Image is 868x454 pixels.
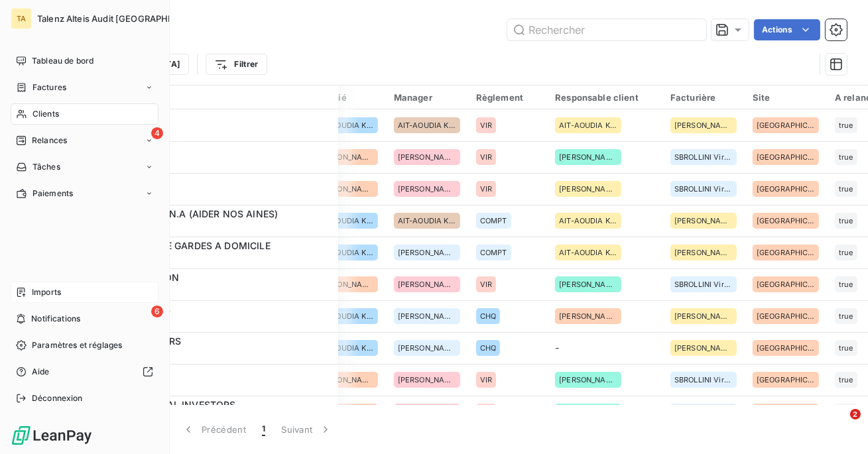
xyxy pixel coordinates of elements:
[559,376,617,384] span: [PERSON_NAME]
[507,19,706,40] input: Rechercher
[839,185,853,193] span: true
[398,249,456,256] span: [PERSON_NAME]
[839,121,853,129] span: true
[92,221,330,234] span: 101807
[757,217,815,225] span: [GEOGRAPHIC_DATA]
[11,50,158,72] a: Tableau de bord
[92,380,330,393] span: 031286
[11,103,158,125] a: Clients
[559,249,617,256] span: AIT-AOUDIA Kahina
[398,153,456,161] span: [PERSON_NAME]
[32,82,66,93] span: Factures
[32,108,59,120] span: Clients
[11,8,32,29] div: TA
[559,312,617,320] span: [PERSON_NAME]
[674,312,733,320] span: [PERSON_NAME]
[398,312,456,320] span: [PERSON_NAME]
[11,183,158,204] a: Paiements
[151,306,163,317] span: 6
[480,153,492,161] span: VIR
[11,361,158,382] a: Aide
[757,185,815,193] span: [GEOGRAPHIC_DATA]
[92,253,330,266] span: 070110
[37,13,207,24] span: Talenz Alteis Audit [GEOGRAPHIC_DATA]
[92,284,330,298] span: 030437
[839,344,853,352] span: true
[480,249,507,256] span: COMPT
[32,339,122,351] span: Paramètres et réglages
[480,312,496,320] span: CHQ
[480,280,492,288] span: VIR
[555,342,559,353] span: -
[839,376,853,384] span: true
[559,121,617,129] span: AIT-AOUDIA Kahina
[480,185,492,193] span: VIR
[559,153,617,161] span: [PERSON_NAME]
[32,55,93,67] span: Tableau de bord
[674,121,733,129] span: [PERSON_NAME]
[398,185,456,193] span: [PERSON_NAME]
[92,189,330,202] span: 070022
[757,121,815,129] span: [GEOGRAPHIC_DATA]
[674,376,733,384] span: SBROLLINI Virginie
[757,312,815,320] span: [GEOGRAPHIC_DATA]
[206,54,267,75] button: Filtrer
[757,344,815,352] span: [GEOGRAPHIC_DATA]
[32,286,61,298] span: Imports
[92,125,330,139] span: 030027
[754,19,820,40] button: Actions
[850,409,861,420] span: 2
[398,121,456,129] span: AIT-AOUDIA Kahina
[11,335,158,356] a: Paramètres et réglages
[559,217,617,225] span: AIT-AOUDIA Kahina
[92,348,330,361] span: 031257
[11,77,158,98] a: Factures
[92,157,330,170] span: 080040
[674,185,733,193] span: SBROLLINI Virginie
[398,376,456,384] span: [PERSON_NAME]
[559,280,617,288] span: [PERSON_NAME]
[674,217,733,225] span: [PERSON_NAME]
[757,249,815,256] span: [GEOGRAPHIC_DATA]
[480,344,496,352] span: CHQ
[11,425,93,446] img: Logo LeanPay
[480,217,507,225] span: COMPT
[398,217,456,225] span: AIT-AOUDIA Kahina
[757,153,815,161] span: [GEOGRAPHIC_DATA]
[273,416,340,443] button: Suivant
[32,161,60,173] span: Tâches
[480,376,492,384] span: VIR
[11,130,158,151] a: 4Relances
[174,416,254,443] button: Précédent
[394,92,460,103] div: Manager
[757,376,815,384] span: [GEOGRAPHIC_DATA]
[674,153,733,161] span: SBROLLINI Virginie
[823,409,855,441] iframe: Intercom live chat
[839,280,853,288] span: true
[32,188,73,199] span: Paiements
[757,280,815,288] span: [GEOGRAPHIC_DATA]
[839,312,853,320] span: true
[674,344,733,352] span: [PERSON_NAME]
[32,135,67,146] span: Relances
[92,316,330,329] span: 030497
[555,92,654,103] div: Responsable client
[31,313,80,325] span: Notifications
[398,344,456,352] span: [PERSON_NAME]
[839,249,853,256] span: true
[398,280,456,288] span: [PERSON_NAME]
[254,416,273,443] button: 1
[839,153,853,161] span: true
[11,156,158,178] a: Tâches
[839,217,853,225] span: true
[476,92,539,103] div: Règlement
[92,240,271,251] span: ASSOCIATION DE GARDES A DOMICILE
[674,280,733,288] span: SBROLLINI Virginie
[92,208,278,219] span: ASSOCIATION A.N.A (AIDER NOS AINES)
[32,366,50,378] span: Aide
[151,127,163,139] span: 4
[753,92,819,103] div: Site
[559,185,617,193] span: [PERSON_NAME]
[11,282,158,303] a: Imports
[670,92,737,103] div: Facturière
